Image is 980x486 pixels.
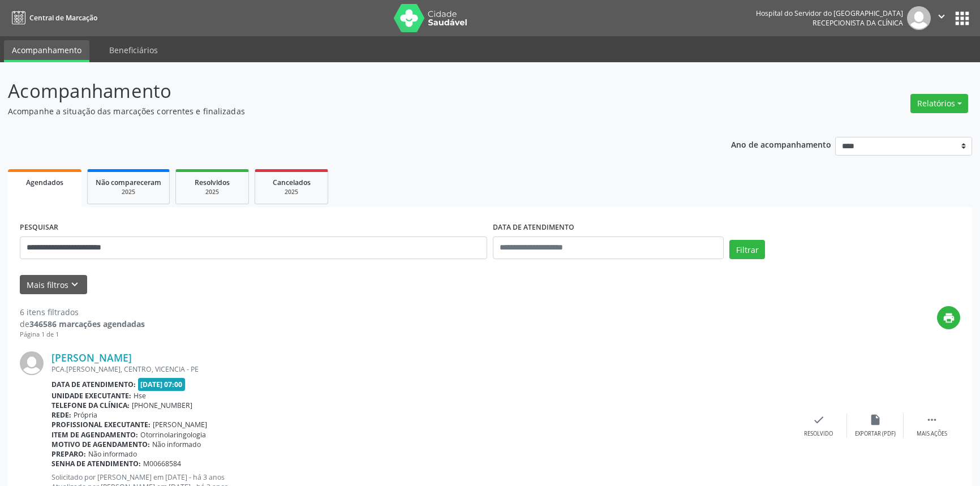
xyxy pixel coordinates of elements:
[8,77,683,105] p: Acompanhamento
[273,178,311,187] span: Cancelados
[8,105,683,117] p: Acompanhe a situação das marcações correntes e finalizadas
[96,188,161,196] div: 2025
[26,178,63,187] span: Agendados
[813,414,825,426] i: check
[917,430,947,438] div: Mais ações
[51,351,132,364] a: [PERSON_NAME]
[184,188,240,196] div: 2025
[68,278,81,291] i: keyboard_arrow_down
[51,380,136,389] b: Data de atendimento:
[195,178,230,187] span: Resolvidos
[88,449,137,459] span: Não informado
[51,449,86,459] b: Preparo:
[140,430,206,440] span: Otorrinolaringologia
[51,401,130,410] b: Telefone da clínica:
[4,40,89,62] a: Acompanhamento
[20,330,145,339] div: Página 1 de 1
[926,414,938,426] i: 
[804,430,833,438] div: Resolvido
[943,312,955,324] i: print
[756,8,903,18] div: Hospital do Servidor do [GEOGRAPHIC_DATA]
[51,420,151,429] b: Profissional executante:
[138,378,186,391] span: [DATE] 07:00
[74,410,97,420] span: Própria
[101,40,166,60] a: Beneficiários
[51,440,150,449] b: Motivo de agendamento:
[152,440,201,449] span: Não informado
[20,219,58,236] label: PESQUISAR
[20,306,145,318] div: 6 itens filtrados
[143,459,181,468] span: M00668584
[51,364,790,374] div: PCA.[PERSON_NAME], CENTRO, VICENCIA - PE
[729,240,765,259] button: Filtrar
[910,94,968,113] button: Relatórios
[51,391,131,401] b: Unidade executante:
[869,414,882,426] i: insert_drive_file
[731,137,831,151] p: Ano de acompanhamento
[153,420,207,429] span: [PERSON_NAME]
[96,178,161,187] span: Não compareceram
[935,10,948,23] i: 
[952,8,972,28] button: apps
[29,13,97,23] span: Central de Marcação
[855,430,896,438] div: Exportar (PDF)
[493,219,574,236] label: DATA DE ATENDIMENTO
[51,410,71,420] b: Rede:
[263,188,320,196] div: 2025
[132,401,192,410] span: [PHONE_NUMBER]
[134,391,146,401] span: Hse
[29,319,145,329] strong: 346586 marcações agendadas
[813,18,903,28] span: Recepcionista da clínica
[931,6,952,30] button: 
[20,318,145,330] div: de
[20,275,87,295] button: Mais filtroskeyboard_arrow_down
[20,351,44,375] img: img
[8,8,97,27] a: Central de Marcação
[51,459,141,468] b: Senha de atendimento:
[937,306,960,329] button: print
[907,6,931,30] img: img
[51,430,138,440] b: Item de agendamento:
